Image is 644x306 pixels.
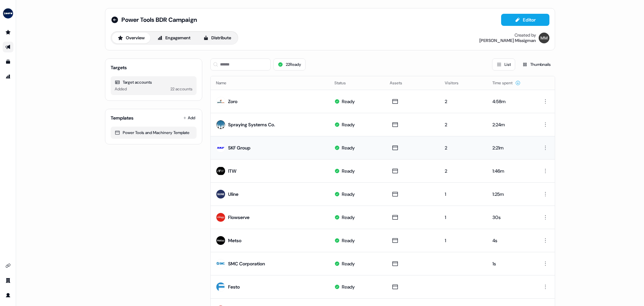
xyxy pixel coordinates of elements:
[492,121,527,128] div: 2:24m
[445,237,481,244] div: 1
[492,237,527,244] div: 4s
[3,42,13,52] a: Go to outbound experience
[228,121,275,128] div: Spraying Systems Co.
[518,58,555,71] button: Thumbnails
[228,260,265,267] div: SMC Corporation
[445,214,481,221] div: 1
[3,27,13,38] a: Go to prospects
[228,283,240,290] div: Festo
[492,214,527,221] div: 30s
[121,16,197,24] span: Power Tools BDR Campaign
[539,33,549,43] img: Morgan
[3,275,13,286] a: Go to team
[112,33,150,43] button: Overview
[492,58,515,71] button: List
[445,144,481,151] div: 2
[228,214,250,221] div: Flowserve
[152,33,196,43] button: Engagement
[182,113,197,123] button: Add
[228,168,236,174] div: ITW
[115,129,193,136] div: Power Tools and Machinery Template
[198,33,237,43] button: Distribute
[492,191,527,198] div: 1:25m
[501,17,549,24] a: Editor
[342,98,355,105] div: Ready
[228,144,251,151] div: SKF Group
[3,290,13,301] a: Go to profile
[228,98,237,105] div: Zoro
[342,121,355,128] div: Ready
[334,77,354,89] button: Status
[3,56,13,67] a: Go to templates
[115,86,127,92] div: Added
[445,98,481,105] div: 2
[492,168,527,174] div: 1:46m
[273,58,306,71] button: 22Ready
[479,38,536,43] div: [PERSON_NAME] Missigman
[445,191,481,198] div: 1
[445,121,481,128] div: 2
[3,71,13,82] a: Go to attribution
[501,14,549,26] button: Editor
[3,260,13,271] a: Go to integrations
[384,76,440,90] th: Assets
[492,144,527,151] div: 2:21m
[515,33,536,38] div: Created by
[492,77,521,89] button: Time spent
[342,283,355,290] div: Ready
[342,237,355,244] div: Ready
[111,115,133,121] div: Templates
[216,77,234,89] button: Name
[342,168,355,174] div: Ready
[342,191,355,198] div: Ready
[342,144,355,151] div: Ready
[492,260,527,267] div: 1s
[170,86,193,92] div: 22 accounts
[115,79,193,86] div: Target accounts
[342,214,355,221] div: Ready
[445,168,481,174] div: 2
[492,98,527,105] div: 4:58m
[342,260,355,267] div: Ready
[111,64,127,71] div: Targets
[228,191,238,198] div: Uline
[445,77,467,89] button: Visitors
[228,237,241,244] div: Metso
